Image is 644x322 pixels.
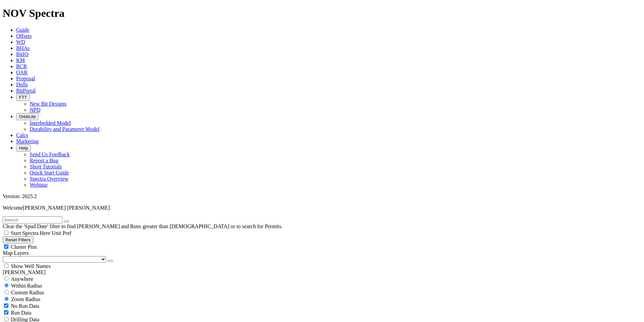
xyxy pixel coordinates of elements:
a: New Bit Designs [30,101,66,107]
span: Show Well Names [11,263,51,269]
a: Short Tutorials [30,164,62,169]
span: Clear the 'Spud Date' filter to find [PERSON_NAME] and Runs greater than [DEMOGRAPHIC_DATA] or to... [3,223,283,229]
a: BHAs [16,45,30,51]
a: Interbedded Model [30,120,71,126]
input: Search [3,216,62,223]
a: Proposal [16,76,35,81]
button: Reset Filters [3,236,33,243]
a: BitIQ [16,51,28,57]
span: Start Spectra Here [11,230,50,236]
span: Map Layers [3,250,29,256]
button: OrbitLite [16,113,38,120]
a: Guide [16,27,29,33]
a: Spectra Overview [30,176,68,182]
span: Within Radius [11,283,42,289]
span: No Run Data [11,303,39,309]
a: OAR [16,70,28,75]
button: Help [16,144,31,152]
button: FTT [16,94,30,101]
a: Offsets [16,33,32,39]
a: Marketing [16,138,39,144]
a: Calcs [16,132,28,138]
div: [PERSON_NAME] [3,269,641,275]
span: Cluster Pins [11,244,37,250]
span: Run Data [11,310,31,316]
a: Dulls [16,82,28,87]
span: Zoom Radius [11,296,40,302]
a: Durability and Parameter Model [30,126,100,132]
span: OrbitLite [19,114,36,119]
span: Help [19,145,28,151]
a: BitPortal [16,88,36,93]
a: WD [16,39,25,45]
h1: NOV Spectra [3,7,641,20]
a: NPD [30,107,40,113]
span: [PERSON_NAME] [PERSON_NAME] [23,205,110,211]
input: Start Spectra Here [4,231,8,235]
a: Quick Start Guide [30,170,69,176]
a: Send Us Feedback [30,152,70,157]
p: Welcome [3,205,641,211]
span: FTT [19,95,27,100]
div: Version: 2025.2 [3,193,641,199]
span: Custom Radius [11,290,44,295]
span: Unit Pref [52,230,71,236]
span: Anywhere [11,276,33,282]
a: Report a Bug [30,158,58,163]
a: BCR [16,63,27,69]
a: KM [16,57,25,63]
a: Webinar [30,182,48,188]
